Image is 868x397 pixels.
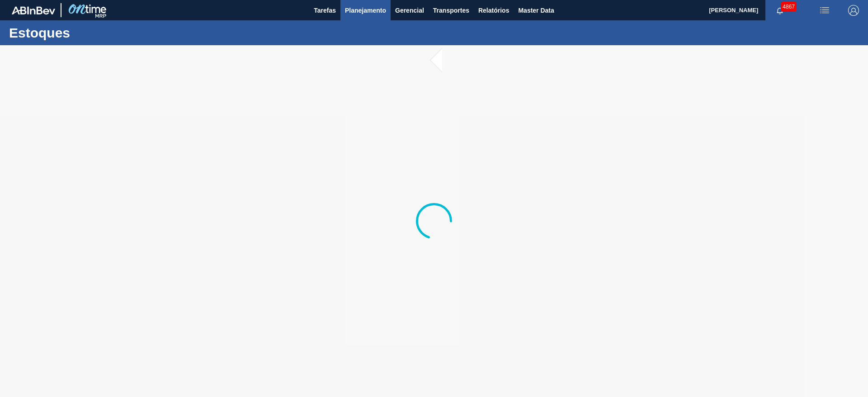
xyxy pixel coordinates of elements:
[518,5,554,16] span: Master Data
[478,5,509,16] span: Relatórios
[9,28,170,38] h1: Estoques
[433,5,469,16] span: Transportes
[314,5,336,16] span: Tarefas
[395,5,424,16] span: Gerencial
[781,2,797,12] span: 4867
[819,5,830,16] img: userActions
[765,4,794,17] button: Notificações
[345,5,386,16] span: Planejamento
[12,6,55,14] img: TNhmsLtSVTkK8tSr43FrP2fwEKptu5GPRR3wAAAABJRU5ErkJggg==
[848,5,859,16] img: Logout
